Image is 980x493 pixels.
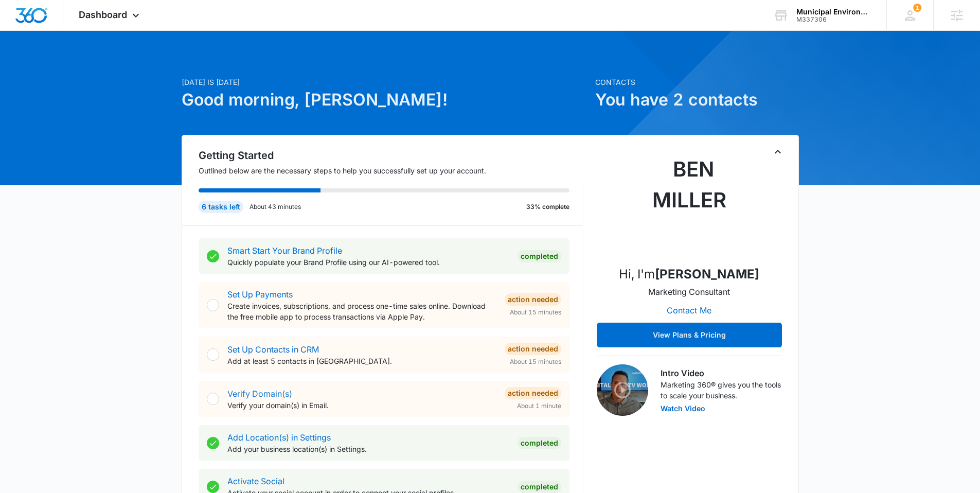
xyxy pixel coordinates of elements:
p: Marketing 360® gives you the tools to scale your business. [661,379,782,401]
a: Set Up Payments [227,289,293,300]
a: Smart Start Your Brand Profile [227,245,342,256]
div: account id [796,16,871,23]
img: Intro Video [597,364,648,416]
h2: Getting Started [199,148,582,163]
h1: You have 2 contacts [595,87,799,112]
p: Verify your domain(s) in Email. [227,400,496,411]
p: 33% complete [526,202,569,212]
p: Quickly populate your Brand Profile using our AI-powered tool. [227,257,509,268]
div: Action Needed [505,387,561,399]
h1: Good morning, [PERSON_NAME]! [182,87,589,112]
span: 1 [913,4,921,12]
img: Ben Miller [638,154,741,257]
div: notifications count [913,4,921,12]
p: Marketing Consultant [648,286,730,298]
p: Add at least 5 contacts in [GEOGRAPHIC_DATA]. [227,356,496,366]
button: Watch Video [661,405,705,412]
p: About 43 minutes [250,202,301,212]
p: Hi, I'm [619,265,759,284]
p: [DATE] is [DATE] [182,77,589,87]
span: About 15 minutes [510,308,561,317]
span: About 1 minute [517,401,561,411]
span: About 15 minutes [510,357,561,366]
div: Completed [518,481,561,493]
a: Verify Domain(s) [227,389,292,399]
div: Completed [518,437,561,449]
a: Add Location(s) in Settings [227,432,331,443]
button: Toggle Collapse [772,146,784,158]
p: Outlined below are the necessary steps to help you successfully set up your account. [199,165,582,176]
div: Action Needed [505,343,561,355]
p: Contacts [595,77,799,87]
div: account name [796,8,871,16]
div: Completed [518,250,561,262]
p: Create invoices, subscriptions, and process one-time sales online. Download the free mobile app t... [227,301,496,322]
div: 6 tasks left [199,201,243,213]
p: Add your business location(s) in Settings. [227,444,509,454]
div: Action Needed [505,293,561,306]
a: Activate Social [227,476,284,486]
a: Set Up Contacts in CRM [227,344,319,355]
button: Contact Me [656,298,722,323]
h3: Intro Video [661,367,782,379]
span: Dashboard [79,9,127,20]
strong: [PERSON_NAME] [655,267,759,281]
button: View Plans & Pricing [597,323,782,347]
